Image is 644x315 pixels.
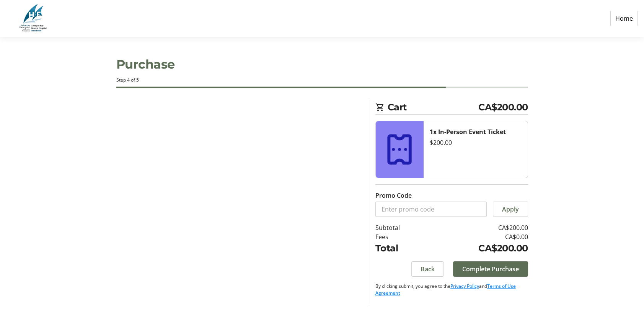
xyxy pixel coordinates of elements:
[426,241,528,255] td: CA$200.00
[116,77,528,84] div: Step 4 of 5
[450,283,479,289] a: Privacy Policy
[116,55,528,74] h1: Purchase
[610,11,638,26] a: Home
[493,202,528,217] button: Apply
[426,223,528,232] td: CA$200.00
[462,264,519,274] span: Complete Purchase
[388,100,479,114] span: Cart
[430,128,506,136] strong: 1x In-Person Event Ticket
[478,100,528,114] span: CA$200.00
[430,138,522,147] div: $200.00
[426,232,528,241] td: CA$0.00
[453,261,528,277] button: Complete Purchase
[375,241,426,255] td: Total
[6,3,60,34] img: Georgian Bay General Hospital Foundation's Logo
[375,283,516,296] a: Terms of Use Agreement
[375,202,487,217] input: Enter promo code
[411,261,444,277] button: Back
[375,223,426,232] td: Subtotal
[375,191,412,200] label: Promo Code
[375,232,426,241] td: Fees
[421,264,435,274] span: Back
[375,283,528,297] p: By clicking submit, you agree to the and
[502,205,519,214] span: Apply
